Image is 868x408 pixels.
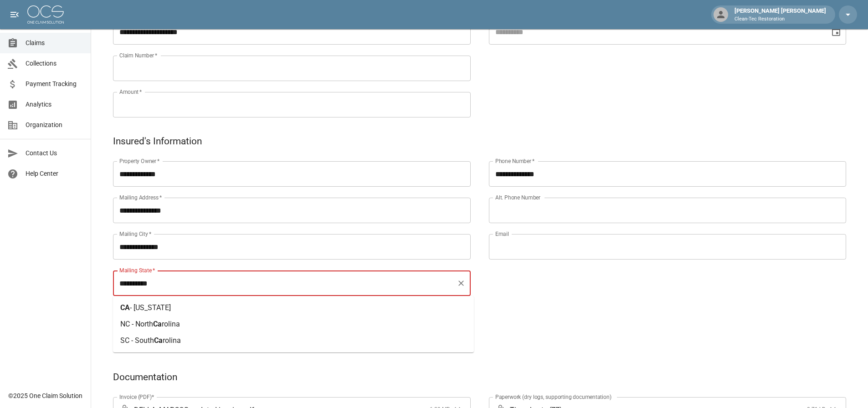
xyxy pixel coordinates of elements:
[495,157,534,165] label: Phone Number
[119,266,155,274] label: Mailing State
[154,336,163,345] span: Ca
[120,336,154,345] span: SC - South
[26,79,83,89] span: Payment Tracking
[26,169,83,178] span: Help Center
[495,194,540,201] label: Alt. Phone Number
[731,6,830,23] div: [PERSON_NAME] [PERSON_NAME]
[26,100,83,109] span: Analytics
[162,320,180,328] span: rolina
[119,393,154,401] label: Invoice (PDF)*
[26,38,83,48] span: Claims
[5,5,24,24] button: open drawer
[26,148,83,158] span: Contact Us
[27,5,64,24] img: ocs-logo-white-transparent.png
[26,59,83,68] span: Collections
[153,320,162,328] span: Ca
[120,303,130,312] span: CA
[119,88,142,96] label: Amount
[827,23,845,41] button: Choose date
[26,120,83,130] span: Organization
[163,336,181,345] span: rolina
[120,320,153,328] span: NC - North
[455,277,467,290] button: Clear
[119,157,160,165] label: Property Owner
[8,391,82,400] div: © 2025 One Claim Solution
[130,303,171,312] span: - [US_STATE]
[734,15,826,23] p: Clean-Tec Restoration
[495,230,509,238] label: Email
[119,51,157,59] label: Claim Number
[119,194,162,201] label: Mailing Address
[495,393,611,401] label: Paperwork (dry logs, supporting documentation)
[119,230,152,238] label: Mailing City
